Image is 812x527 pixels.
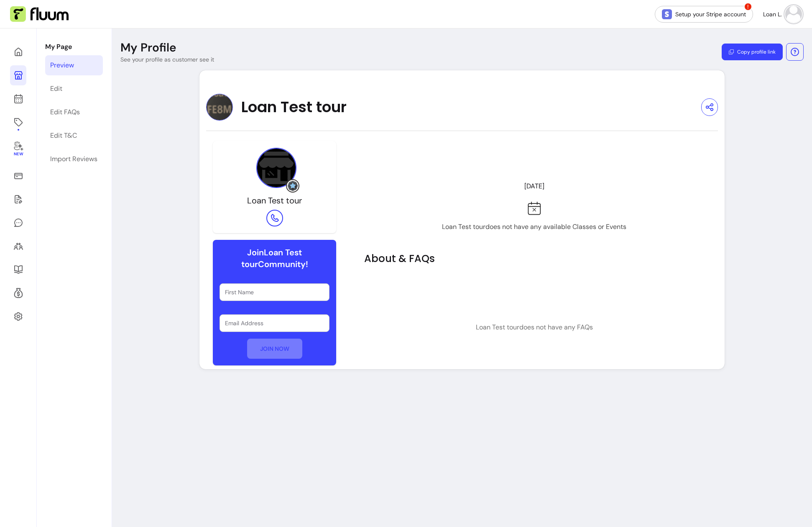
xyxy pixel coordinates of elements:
[50,131,77,141] div: Edit T&C
[10,6,69,22] img: Fluum Logo
[10,136,26,162] a: New
[763,6,802,23] button: avatarLoan L.
[442,222,626,232] p: Loan Test tour does not have any available Classes or Events
[364,252,705,265] h2: About & FAQs
[10,166,26,186] a: Sales
[256,148,296,188] img: Provider image
[45,102,103,122] a: Edit FAQs
[10,112,26,132] a: Offerings
[10,65,26,85] a: My Page
[206,94,233,121] img: Provider image
[763,10,782,18] span: Loan L.
[655,6,753,23] a: Setup your Stripe account
[45,79,103,99] a: Edit
[247,195,302,206] span: Loan Test tour
[45,126,103,146] a: Edit T&C
[364,178,705,195] header: [DATE]
[120,40,176,55] p: My Profile
[722,44,783,60] button: Copy profile link
[13,152,23,157] span: New
[288,181,298,191] img: Grow
[120,55,214,64] p: See your profile as customer see it
[10,213,26,233] a: My Messages
[225,319,324,327] input: Email Address
[220,247,329,270] h6: Join Loan Test tour Community!
[50,60,74,70] div: Preview
[225,288,324,296] input: First Name
[662,9,672,19] img: Stripe Icon
[10,89,26,109] a: Calendar
[476,322,593,332] p: Loan Test tour does not have any FAQs
[10,236,26,256] a: Clients
[50,107,80,117] div: Edit FAQs
[50,84,62,94] div: Edit
[744,3,752,11] span: !
[45,42,103,52] p: My Page
[241,99,347,116] span: Loan Test tour
[10,189,26,209] a: Waivers
[45,55,103,75] a: Preview
[10,42,26,62] a: Home
[10,306,26,326] a: Settings
[45,149,103,169] a: Import Reviews
[528,201,541,215] img: Fully booked icon
[785,6,802,23] img: avatar
[10,260,26,280] a: Resources
[50,154,97,164] div: Import Reviews
[10,283,26,303] a: Refer & Earn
